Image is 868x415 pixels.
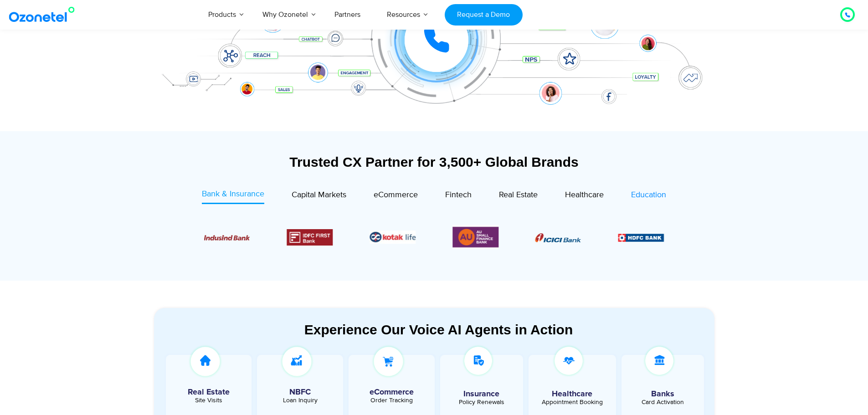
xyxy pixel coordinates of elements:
[262,397,339,404] div: Loan Inquiry
[374,190,418,200] span: eCommerce
[445,399,519,405] div: Policy Renewals
[565,188,604,204] a: Healthcare
[535,233,581,242] img: Picture8.png
[163,322,714,338] div: Experience Our Voice AI Agents in Action
[374,188,418,204] a: eCommerce
[535,399,609,405] div: Appointment Booking
[445,190,472,200] span: Fintech
[631,188,666,204] a: Education
[499,188,538,204] a: Real Estate
[445,390,519,398] h5: Insurance
[292,188,346,204] a: Capital Markets
[618,234,664,241] img: Picture9.png
[170,397,247,404] div: Site Visits
[202,189,264,199] span: Bank & Insurance
[287,229,333,246] img: Picture12.png
[452,225,498,249] div: 6 / 6
[565,190,604,200] span: Healthcare
[154,154,714,170] div: Trusted CX Partner for 3,500+ Global Brands
[204,235,250,241] img: Picture10.png
[170,388,247,396] h5: Real Estate
[618,232,664,243] div: 2 / 6
[204,225,664,249] div: Image Carousel
[204,232,250,243] div: 3 / 6
[370,231,416,244] img: Picture26.jpg
[626,390,700,398] h5: Banks
[370,231,416,244] div: 5 / 6
[445,4,523,26] a: Request a Demo
[292,190,346,200] span: Capital Markets
[353,388,430,396] h5: eCommerce
[631,190,666,200] span: Education
[499,190,538,200] span: Real Estate
[262,388,339,396] h5: NBFC
[353,397,430,404] div: Order Tracking
[535,390,609,398] h5: Healthcare
[626,399,700,405] div: Card Activation
[535,232,581,243] div: 1 / 6
[287,229,333,246] div: 4 / 6
[445,188,472,204] a: Fintech
[202,188,264,204] a: Bank & Insurance
[452,225,498,249] img: Picture13.png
